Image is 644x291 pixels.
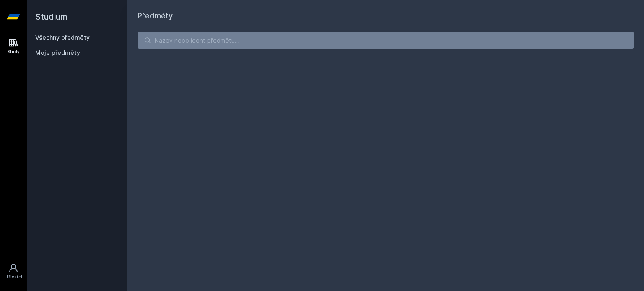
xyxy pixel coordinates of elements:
[138,32,634,49] input: Název nebo ident předmětu…
[5,274,22,280] div: Uživatel
[35,34,90,41] a: Všechny předměty
[138,10,634,22] h1: Předměty
[8,49,20,55] div: Study
[35,49,80,57] span: Moje předměty
[2,259,25,284] a: Uživatel
[2,33,25,59] a: Study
